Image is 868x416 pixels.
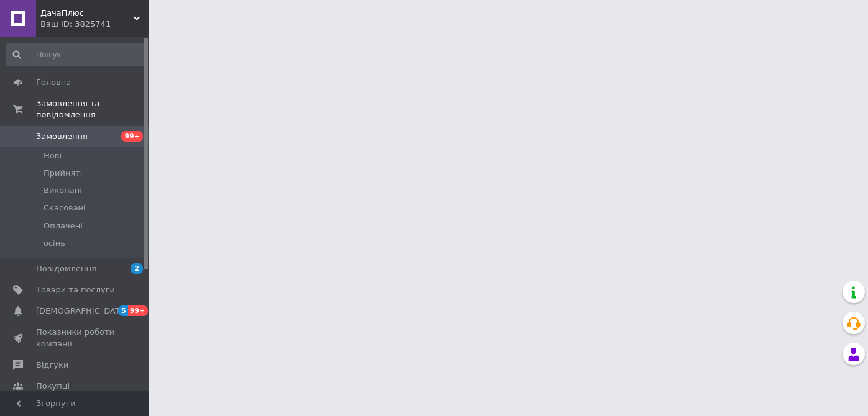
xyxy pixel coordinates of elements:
span: Прийняті [44,168,82,179]
span: 99+ [121,131,143,142]
span: 2 [131,263,143,274]
span: Замовлення та повідомлення [36,98,149,120]
span: Товари та послуги [36,284,115,296]
span: Повідомлення [36,263,96,274]
span: ДачаПлюс [40,7,134,19]
span: Головна [36,77,71,88]
span: 99+ [128,305,149,316]
span: [DEMOGRAPHIC_DATA] [36,305,128,317]
span: Виконані [44,185,82,196]
span: Відгуки [36,359,68,371]
input: Пошук [6,43,147,66]
span: Покупці [36,381,70,392]
span: Нові [44,150,62,161]
span: Оплачені [44,220,83,232]
span: Скасовані [44,202,86,214]
div: Ваш ID: 3825741 [40,19,149,30]
span: Показники роботи компанії [36,327,115,349]
span: осінь [44,238,65,249]
span: Замовлення [36,131,88,142]
span: 5 [118,305,128,316]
